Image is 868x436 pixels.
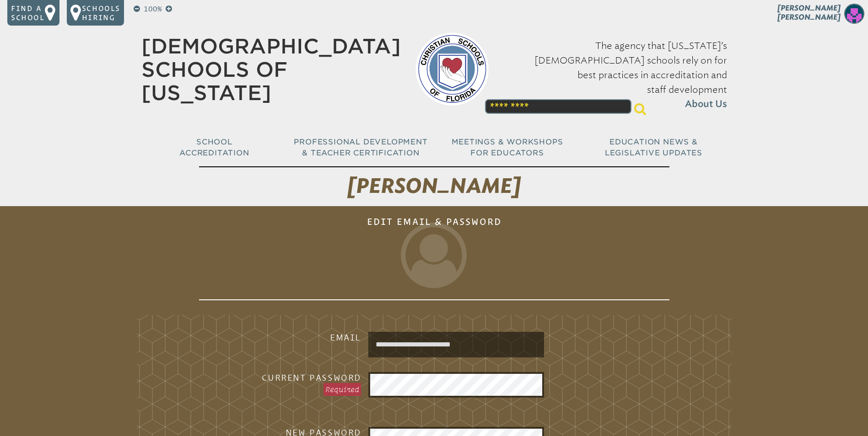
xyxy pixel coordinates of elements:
span: Meetings & Workshops for Educators [452,138,563,157]
span: [PERSON_NAME] [PERSON_NAME] [777,4,841,21]
p: The agency that [US_STATE]’s [DEMOGRAPHIC_DATA] schools rely on for best practices in accreditati... [503,38,727,112]
p: 100% [142,4,164,15]
img: c5f30496a0f201553694f37f74cbbbe8 [844,4,864,24]
span: School Accreditation [179,138,249,157]
p: Schools Hiring [82,4,120,22]
p: Required [323,383,361,396]
span: About Us [685,97,727,112]
h3: Email [215,332,361,343]
h1: Edit Email & Password [199,210,669,300]
span: Education News & Legislative Updates [605,138,702,157]
img: csf-logo-web-colors.png [415,32,489,106]
p: Find a school [11,4,45,22]
span: [PERSON_NAME] [347,174,521,198]
a: [DEMOGRAPHIC_DATA] Schools of [US_STATE] [141,34,401,105]
h3: Current Password [215,372,361,383]
span: Professional Development & Teacher Certification [294,138,427,157]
